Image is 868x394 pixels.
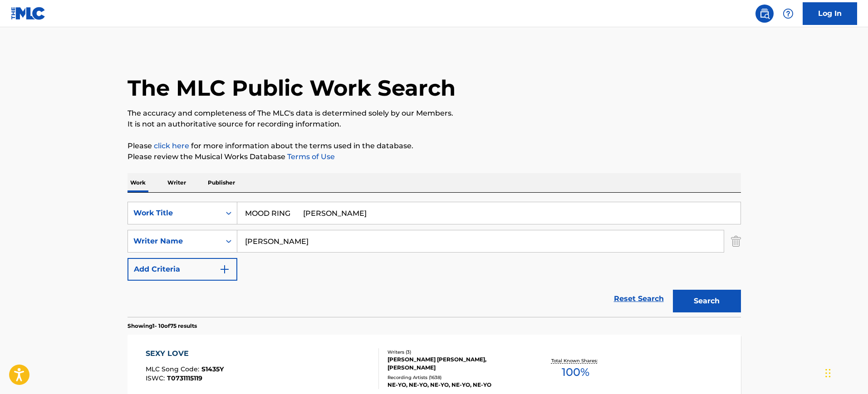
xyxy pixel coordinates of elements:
a: Reset Search [609,289,668,309]
img: Delete Criterion [731,230,741,253]
img: search [759,8,770,19]
p: Total Known Shares: [551,357,600,364]
div: SEXY LOVE [146,348,224,359]
span: 100 % [562,364,589,380]
p: It is not an authoritative source for recording information. [128,119,741,130]
p: Work [128,173,148,192]
span: S1435Y [201,365,224,373]
a: Public Search [755,5,774,23]
iframe: Chat Widget [823,350,868,394]
div: [PERSON_NAME] [PERSON_NAME], [PERSON_NAME] [387,355,525,372]
a: click here [154,141,189,150]
p: Publisher [205,173,238,192]
div: Drag [825,360,831,387]
img: help [783,8,794,19]
div: Help [779,5,797,23]
p: Showing 1 - 10 of 75 results [128,322,197,330]
form: Search Form [128,202,741,317]
p: Please review the Musical Works Database [128,151,741,162]
span: ISWC : [146,374,167,382]
a: Terms of Use [285,152,335,161]
img: MLC Logo [11,7,46,20]
p: Please for more information about the terms used in the database. [128,141,741,151]
button: Search [673,290,741,312]
div: Writers ( 3 ) [387,349,525,355]
button: Add Criteria [128,258,237,281]
span: T0731115119 [167,374,202,382]
div: NE-YO, NE-YO, NE-YO, NE-YO, NE-YO [387,381,525,389]
div: Writer Name [133,236,215,247]
iframe: Resource Center [843,257,868,330]
p: Writer [165,173,189,192]
div: Recording Artists ( 1638 ) [387,374,525,381]
img: 9d2ae6d4665cec9f34b9.svg [219,264,230,275]
p: The accuracy and completeness of The MLC's data is determined solely by our Members. [128,108,741,119]
a: Log In [803,2,857,25]
span: MLC Song Code : [146,365,201,373]
h1: The MLC Public Work Search [128,74,456,102]
div: Work Title [133,208,215,219]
